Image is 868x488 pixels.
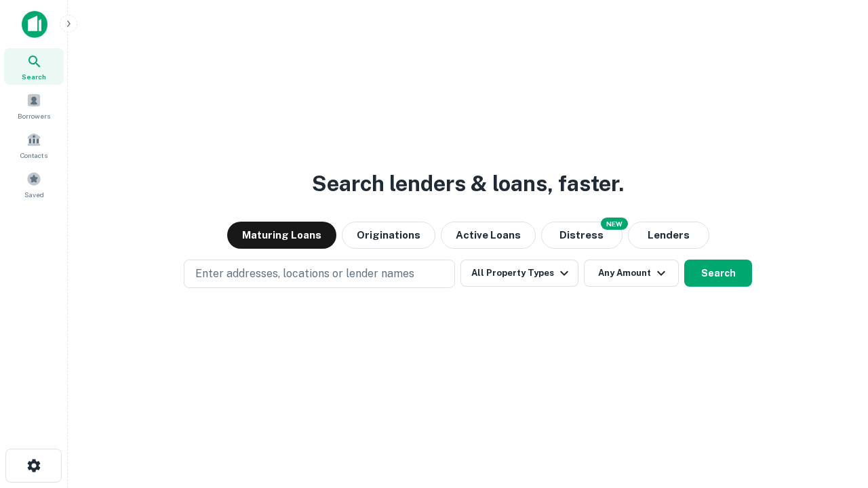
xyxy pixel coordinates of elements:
[4,87,64,124] a: Borrowers
[684,260,752,287] button: Search
[628,222,709,249] button: Lenders
[800,380,868,445] iframe: Chat Widget
[541,222,623,249] button: Search distressed loans with lien and other non-mortgage details.
[460,260,578,287] button: All Property Types
[4,127,64,163] a: Contacts
[584,260,679,287] button: Any Amount
[195,266,414,282] p: Enter addresses, locations or lender names
[601,218,628,230] div: NEW
[18,110,50,121] span: Borrowers
[4,166,64,203] a: Saved
[342,222,435,249] button: Originations
[184,260,455,288] button: Enter addresses, locations or lender names
[312,167,624,200] h3: Search lenders & loans, faster.
[4,48,64,85] a: Search
[24,189,44,200] span: Saved
[20,150,47,161] span: Contacts
[227,222,336,249] button: Maturing Loans
[441,222,536,249] button: Active Loans
[22,71,46,82] span: Search
[22,11,47,38] img: capitalize-icon.png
